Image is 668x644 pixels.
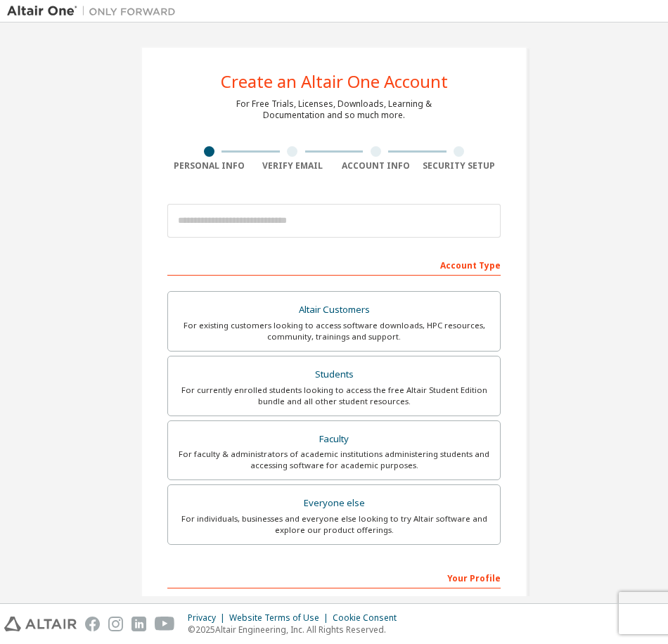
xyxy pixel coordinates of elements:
[188,612,229,624] div: Privacy
[167,253,501,276] div: Account Type
[176,365,492,385] div: Students
[176,320,492,342] div: For existing customers looking to access software downloads, HPC resources, community, trainings ...
[176,430,492,449] div: Faculty
[229,612,333,624] div: Website Terms of Use
[7,4,183,18] img: Altair One
[131,617,146,631] img: linkedin.svg
[334,160,418,172] div: Account Info
[167,566,501,588] div: Your Profile
[176,449,492,471] div: For faculty & administrators of academic institutions administering students and accessing softwa...
[236,98,432,121] div: For Free Trials, Licenses, Downloads, Learning & Documentation and so much more.
[188,624,405,636] p: © 2025 Altair Engineering, Inc. All Rights Reserved.
[155,617,175,631] img: youtube.svg
[85,617,100,631] img: facebook.svg
[167,160,251,172] div: Personal Info
[108,617,123,631] img: instagram.svg
[176,513,492,536] div: For individuals, businesses and everyone else looking to try Altair software and explore our prod...
[4,617,77,631] img: altair_logo.svg
[221,73,448,90] div: Create an Altair One Account
[176,494,492,513] div: Everyone else
[251,160,335,172] div: Verify Email
[418,160,501,172] div: Security Setup
[176,385,492,407] div: For currently enrolled students looking to access the free Altair Student Edition bundle and all ...
[333,612,405,624] div: Cookie Consent
[167,595,330,607] label: First Name
[338,595,501,607] label: Last Name
[176,300,492,320] div: Altair Customers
